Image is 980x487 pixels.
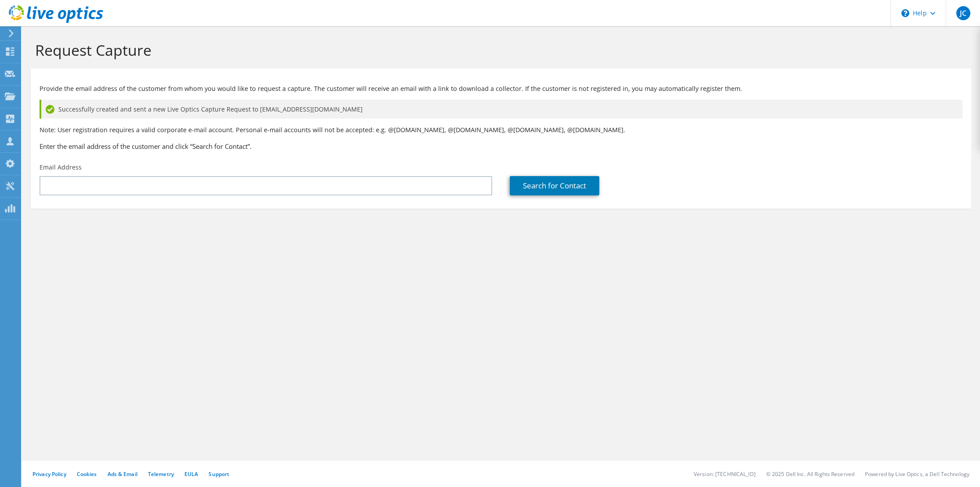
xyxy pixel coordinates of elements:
a: Privacy Policy [32,470,66,478]
label: Email Address [40,163,82,172]
h1: Request Capture [35,41,962,59]
span: Successfully created and sent a new Live Optics Capture Request to [EMAIL_ADDRESS][DOMAIN_NAME] [58,105,363,114]
li: Version: [TECHNICAL_ID] [694,470,756,478]
h3: Enter the email address of the customer and click “Search for Contact”. [40,141,962,151]
a: Ads & Email [108,470,137,478]
a: EULA [184,470,198,478]
li: Powered by Live Optics, a Dell Technology [865,470,969,478]
a: Telemetry [148,470,174,478]
span: JC [956,6,970,20]
svg: \n [901,9,909,17]
p: Provide the email address of the customer from whom you would like to request a capture. The cust... [40,84,962,94]
a: Cookies [77,470,97,478]
li: © 2025 Dell Inc. All Rights Reserved [766,470,854,478]
p: Note: User registration requires a valid corporate e-mail account. Personal e-mail accounts will ... [40,125,962,135]
a: Search for Contact [510,176,599,195]
a: Support [209,470,229,478]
